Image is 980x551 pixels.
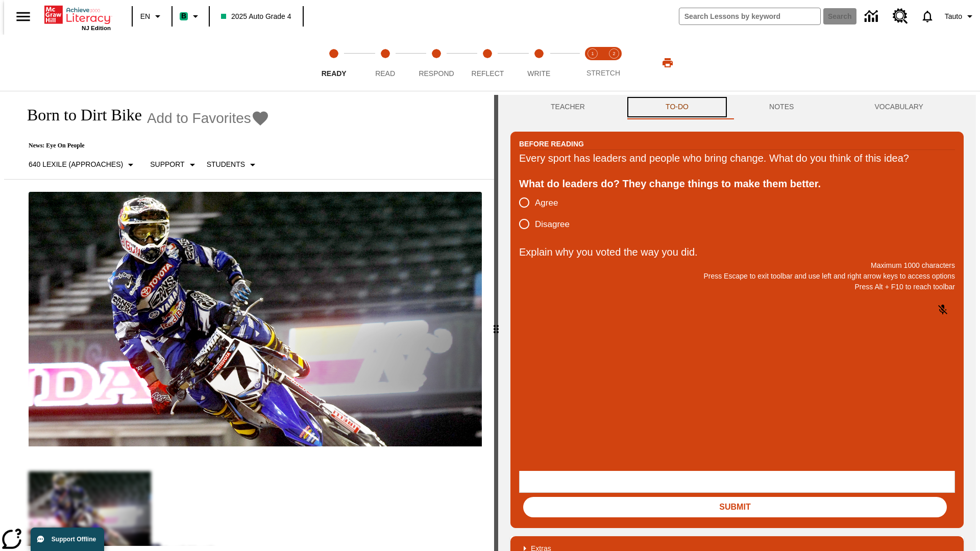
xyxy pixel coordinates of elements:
span: Ready [322,69,347,78]
button: Reflect step 4 of 5 [458,35,517,91]
p: Support [150,159,184,170]
span: B [181,10,186,22]
button: Print [651,54,684,72]
button: Submit [523,497,947,517]
button: Boost Class color is mint green. Change class color [176,7,206,26]
input: search field [679,8,820,24]
span: EN [140,11,150,22]
p: Explain why you voted the way you did. [519,244,955,260]
p: Maximum 1000 characters [519,260,955,271]
button: Select Student [203,156,263,174]
p: Press Escape to exit toolbar and use left and right arrow keys to access options [519,271,955,282]
span: Write [527,69,550,78]
p: Press Alt + F10 to reach toolbar [519,282,955,292]
text: 2 [612,51,615,56]
span: Support Offline [52,536,96,543]
span: Add to Favorites [147,110,251,127]
button: VOCABULARY [834,95,964,119]
a: Resource Center, Will open in new tab [887,3,914,30]
span: Respond [419,69,454,78]
button: Support Offline [31,528,104,551]
span: Tauto [945,11,962,22]
text: 1 [591,51,594,56]
button: Stretch Read step 1 of 2 [578,35,607,91]
span: 2025 Auto Grade 4 [221,11,291,22]
span: Reflect [472,69,504,78]
span: STRETCH [586,69,620,77]
body: Explain why you voted the way you did. Maximum 1000 characters Press Alt + F10 to reach toolbar P... [4,8,149,17]
button: Write step 5 of 5 [509,35,569,91]
button: Stretch Respond step 2 of 2 [599,35,629,91]
div: Instructional Panel Tabs [510,95,964,119]
h1: Born to Dirt Bike [16,106,142,124]
button: TO-DO [625,95,729,119]
img: Motocross racer James Stewart flies through the air on his dirt bike. [29,192,482,447]
p: News: Eye On People [16,142,269,149]
div: What do leaders do? They change things to make them better. [519,176,955,192]
span: Agree [535,196,558,210]
button: Scaffolds, Support [146,156,202,174]
span: Read [375,69,395,78]
div: Home [44,4,111,31]
div: Every sport has leaders and people who bring change. What do you think of this idea? [519,150,955,166]
button: NOTES [729,95,834,119]
button: Respond step 3 of 5 [407,35,466,91]
button: Add to Favorites - Born to Dirt Bike [147,109,269,127]
button: Ready step 1 of 5 [304,35,363,91]
div: activity [498,95,976,551]
div: Press Enter or Spacebar and then press right and left arrow keys to move the slider [494,95,498,551]
button: Open side menu [8,2,38,32]
span: NJ Edition [82,25,111,31]
div: reading [4,95,494,546]
button: Language: EN, Select a language [136,7,168,26]
a: Data Center [859,3,887,31]
button: Profile/Settings [941,7,980,26]
span: Disagree [535,218,570,231]
button: Click to activate and allow voice recognition [930,297,955,322]
p: Students [207,159,245,170]
button: Teacher [510,95,625,119]
button: Read step 2 of 5 [355,35,414,91]
p: 640 Lexile (Approaches) [29,159,123,170]
div: poll [519,192,578,235]
button: Select Lexile, 640 Lexile (Approaches) [24,156,141,174]
h2: Before Reading [519,138,584,149]
a: Notifications [914,3,941,30]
